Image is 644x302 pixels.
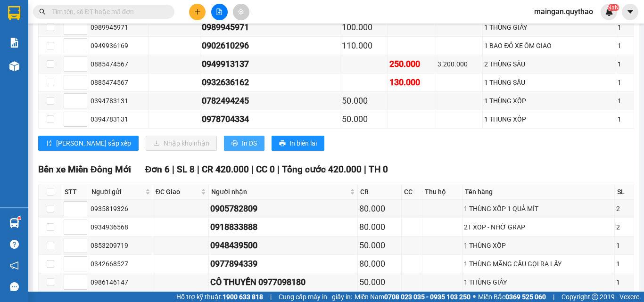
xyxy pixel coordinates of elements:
[359,239,400,252] div: 50.000
[7,50,22,60] span: CR :
[9,61,19,71] img: warehouse-icon
[607,4,619,11] sup: NaN
[210,239,356,252] div: 0948439500
[91,22,147,33] div: 0989945971
[216,8,223,15] span: file-add
[464,204,613,214] div: 1 THÙNG XỐP 1 QUẢ MÍT
[626,8,635,16] span: caret-down
[91,77,147,88] div: 0885474567
[359,257,400,270] div: 80.000
[464,277,613,287] div: 1 THÙNG GIẤY
[618,96,632,106] div: 1
[622,4,638,20] button: caret-down
[62,184,89,200] th: STT
[359,202,400,215] div: 80.000
[202,21,339,34] div: 0989945971
[202,57,339,71] div: 0949913137
[91,114,147,124] div: 0394783131
[10,240,19,249] span: question-circle
[38,136,139,151] button: sort-ascending[PERSON_NAME] sắp xếp
[389,76,434,89] div: 130.000
[81,31,147,44] div: 0917020505
[342,21,386,34] div: 100.000
[364,164,366,175] span: |
[91,222,151,232] div: 0934936568
[81,8,147,31] div: VP BX Phía Nam BMT
[282,164,362,175] span: Tổng cước 420.000
[616,204,632,214] div: 2
[505,293,546,301] strong: 0369 525 060
[9,38,19,48] img: solution-icon
[389,57,434,71] div: 250.000
[355,292,471,302] span: Miền Nam
[91,96,147,106] div: 0394783131
[10,282,19,291] span: message
[211,187,348,197] span: Người nhận
[484,96,614,106] div: 1 THÙNG XỐP
[91,187,143,197] span: Người gửi
[484,114,614,124] div: 1 THUNG XỐP
[91,259,151,269] div: 0342668527
[618,22,632,33] div: 1
[91,41,147,51] div: 0949936169
[618,77,632,88] div: 1
[224,136,264,151] button: printerIn DS
[39,8,46,15] span: search
[473,295,476,299] span: ⚪️
[358,184,402,200] th: CR
[197,164,199,175] span: |
[202,39,339,52] div: 0902610296
[210,276,356,289] div: CÔ THUYỀN 0977098180
[211,4,228,20] button: file-add
[462,184,615,200] th: Tên hàng
[616,259,632,269] div: 1
[91,240,151,251] div: 0853209719
[359,276,400,289] div: 50.000
[172,164,174,175] span: |
[56,138,131,148] span: [PERSON_NAME] sắp xếp
[438,59,481,69] div: 3.200.000
[202,164,249,175] span: CR 420.000
[145,164,170,175] span: Đơn 6
[277,164,280,175] span: |
[484,41,614,51] div: 1 BAO ĐỎ XE ÔM GIAO
[46,140,52,147] span: sort-ascending
[484,22,614,33] div: 1 THÙNG GIẤY
[210,220,356,234] div: 0918833888
[618,59,632,69] div: 1
[484,77,614,88] div: 1 THÙNG SẦU
[256,164,275,175] span: CC 0
[223,293,263,301] strong: 1900 633 818
[7,65,20,74] span: TH:
[270,292,272,302] span: |
[553,292,554,302] span: |
[8,8,74,31] div: Bến xe Miền Đông
[618,114,632,124] div: 1
[289,138,317,148] span: In biên lai
[618,41,632,51] div: 1
[616,240,632,251] div: 1
[464,222,613,232] div: 2T XOP - NHỜ GRAP
[189,4,206,20] button: plus
[279,140,286,147] span: printer
[156,187,199,197] span: ĐC Giao
[242,138,257,148] span: In DS
[527,6,601,17] span: maingan.quythao
[359,220,400,234] div: 80.000
[91,204,151,214] div: 0935819326
[8,9,23,19] span: Gửi:
[8,6,20,20] img: logo-vxr
[9,218,19,228] img: warehouse-icon
[52,7,163,17] input: Tìm tên, số ĐT hoặc mã đơn
[251,164,254,175] span: |
[279,292,352,302] span: Cung cấp máy in - giấy in:
[342,113,386,126] div: 50.000
[616,222,632,232] div: 2
[464,259,613,269] div: 1 THÙNG MÃNG CẦU GỌI RA LẤY
[177,164,195,175] span: SL 8
[615,184,634,200] th: SL
[484,59,614,69] div: 2 THÙNG SẦU
[592,294,598,300] span: copyright
[238,8,244,15] span: aim
[10,261,19,270] span: notification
